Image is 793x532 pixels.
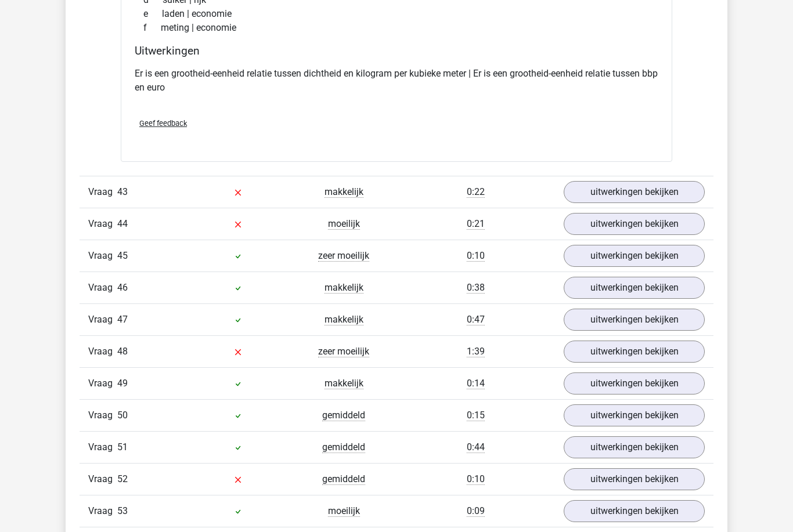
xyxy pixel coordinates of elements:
span: e [143,8,162,21]
a: uitwerkingen bekijken [564,437,705,459]
span: 0:14 [467,378,485,390]
p: Er is een grootheid-eenheid relatie tussen dichtheid en kilogram per kubieke meter | Er is een gr... [135,67,658,95]
span: Vraag [88,281,117,295]
span: 0:21 [467,219,485,230]
div: meting | economie [135,21,658,35]
span: Vraag [88,345,117,359]
span: 0:22 [467,187,485,198]
span: Vraag [88,313,117,327]
span: 51 [117,442,128,453]
span: 53 [117,506,128,517]
a: uitwerkingen bekijken [564,469,705,491]
a: uitwerkingen bekijken [564,213,705,236]
span: 48 [117,346,128,357]
span: Vraag [88,505,117,519]
span: zeer moeilijk [318,251,369,262]
span: 49 [117,378,128,389]
span: moeilijk [328,506,360,517]
span: gemiddeld [322,474,365,486]
div: laden | economie [135,8,658,21]
h4: Uitwerkingen [135,45,658,58]
span: Vraag [88,377,117,391]
span: 0:44 [467,442,485,454]
span: 0:15 [467,410,485,422]
a: uitwerkingen bekijken [564,309,705,331]
span: Geef feedback [139,120,187,128]
span: 44 [117,219,128,230]
span: 0:10 [467,251,485,262]
span: makkelijk [325,187,363,198]
span: Vraag [88,409,117,423]
span: gemiddeld [322,442,365,454]
span: Vraag [88,218,117,231]
span: Vraag [88,249,117,263]
a: uitwerkingen bekijken [564,373,705,395]
span: 1:39 [467,346,485,358]
span: 0:47 [467,314,485,326]
a: uitwerkingen bekijken [564,182,705,204]
span: 47 [117,314,128,325]
span: Vraag [88,186,117,200]
a: uitwerkingen bekijken [564,245,705,267]
span: f [143,21,161,35]
span: makkelijk [325,378,363,390]
span: 45 [117,251,128,262]
span: 46 [117,283,128,294]
span: 0:10 [467,474,485,486]
span: zeer moeilijk [318,346,369,358]
span: 0:09 [467,506,485,517]
a: uitwerkingen bekijken [564,405,705,427]
span: Vraag [88,441,117,455]
span: 0:38 [467,283,485,294]
span: gemiddeld [322,410,365,422]
a: uitwerkingen bekijken [564,341,705,363]
span: moeilijk [328,219,360,230]
a: uitwerkingen bekijken [564,501,705,523]
span: 43 [117,187,128,198]
span: 50 [117,410,128,421]
span: 52 [117,474,128,485]
span: Vraag [88,473,117,487]
span: makkelijk [325,283,363,294]
span: makkelijk [325,314,363,326]
a: uitwerkingen bekijken [564,277,705,299]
